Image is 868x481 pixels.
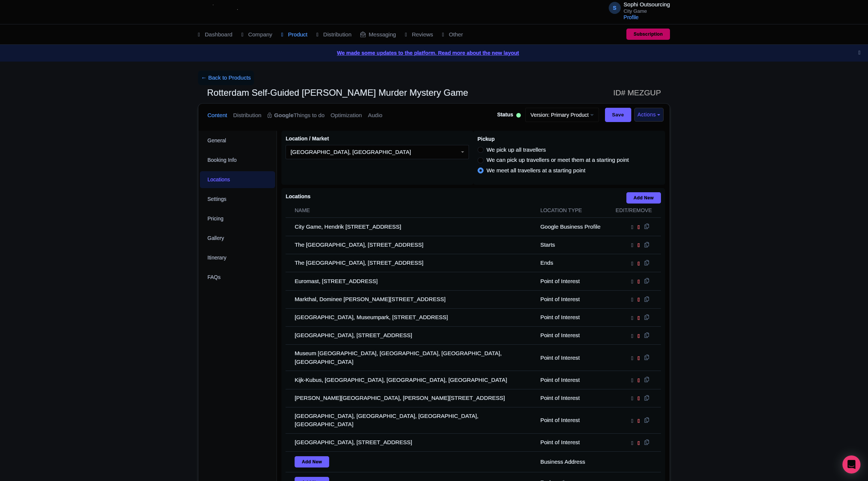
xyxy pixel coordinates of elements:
[286,389,536,407] td: [PERSON_NAME][GEOGRAPHIC_DATA], [PERSON_NAME][STREET_ADDRESS]
[613,85,661,100] span: ID# MEZGUP
[405,24,433,45] a: Reviews
[290,149,411,155] div: [GEOGRAPHIC_DATA], [GEOGRAPHIC_DATA]
[536,452,609,472] td: Business Address
[442,24,463,45] a: Other
[286,254,536,272] td: The [GEOGRAPHIC_DATA], [STREET_ADDRESS]
[368,104,382,127] a: Audio
[609,2,621,14] span: S
[200,269,275,286] a: FAQs
[624,14,639,20] a: Profile
[200,171,275,188] a: Locations
[609,204,661,218] th: Edit/Remove
[604,2,670,14] a: S Sophi Outsourcing City Game
[331,104,362,127] a: Optimization
[286,371,536,389] td: Kijk-Kubus, [GEOGRAPHIC_DATA], [GEOGRAPHIC_DATA], [GEOGRAPHIC_DATA]
[624,9,670,14] small: City Game
[859,48,860,57] button: Close announcement
[536,272,609,290] td: Point of Interest
[198,24,232,45] a: Dashboard
[286,272,536,290] td: Euromast, [STREET_ADDRESS]
[626,192,661,204] a: Add New
[286,193,310,201] label: Locations
[286,327,536,345] td: [GEOGRAPHIC_DATA], [STREET_ADDRESS]
[634,108,664,122] button: Actions
[605,108,631,122] input: Save
[241,24,272,45] a: Company
[286,407,536,433] td: [GEOGRAPHIC_DATA], [GEOGRAPHIC_DATA], [GEOGRAPHIC_DATA], [GEOGRAPHIC_DATA]
[842,455,860,473] div: Open Intercom Messenger
[281,24,308,45] a: Product
[360,24,396,45] a: Messaging
[295,456,329,467] a: Add New
[536,327,609,345] td: Point of Interest
[286,345,536,371] td: Museum [GEOGRAPHIC_DATA], [GEOGRAPHIC_DATA], [GEOGRAPHIC_DATA], [GEOGRAPHIC_DATA]
[286,204,536,218] th: Name
[286,218,536,236] td: City Game, Hendrik [STREET_ADDRESS]
[268,104,325,127] a: GoogleThings to do
[536,254,609,272] td: Ends
[624,1,670,8] span: Sophi Outsourcing
[536,290,609,308] td: Point of Interest
[286,433,536,451] td: [GEOGRAPHIC_DATA], [STREET_ADDRESS]
[207,87,468,98] span: Rotterdam Self-Guided [PERSON_NAME] Murder Mystery Game
[515,110,522,122] div: Active
[536,371,609,389] td: Point of Interest
[200,191,275,208] a: Settings
[536,389,609,407] td: Point of Interest
[274,111,294,120] strong: Google
[536,433,609,451] td: Point of Interest
[536,236,609,254] td: Starts
[487,166,585,175] label: We meet all travellers at a starting point
[525,108,599,122] a: Version: Primary Product
[5,49,863,57] a: We made some updates to the platform. Read more about the new layout
[497,111,513,119] span: Status
[286,136,329,142] span: Location / Market
[200,230,275,247] a: Gallery
[536,204,609,218] th: Location type
[207,104,227,127] a: Content
[536,218,609,236] td: Google Business Profile
[233,104,262,127] a: Distribution
[200,210,275,227] a: Pricing
[286,308,536,326] td: [GEOGRAPHIC_DATA], Museumpark, [STREET_ADDRESS]
[200,132,275,149] a: General
[200,152,275,169] a: Booking Info
[487,146,546,154] label: We pick up all travellers
[626,29,670,40] a: Subscription
[536,407,609,433] td: Point of Interest
[478,136,495,142] span: Pickup
[194,4,253,20] img: logo-ab69f6fb50320c5b225c76a69d11143b.png
[286,236,536,254] td: The [GEOGRAPHIC_DATA], [STREET_ADDRESS]
[200,249,275,266] a: Itinerary
[198,71,254,85] a: ← Back to Products
[487,156,629,164] label: We can pick up travellers or meet them at a starting point
[536,308,609,326] td: Point of Interest
[536,345,609,371] td: Point of Interest
[286,290,536,308] td: Markthal, Dominee [PERSON_NAME][STREET_ADDRESS]
[316,24,351,45] a: Distribution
